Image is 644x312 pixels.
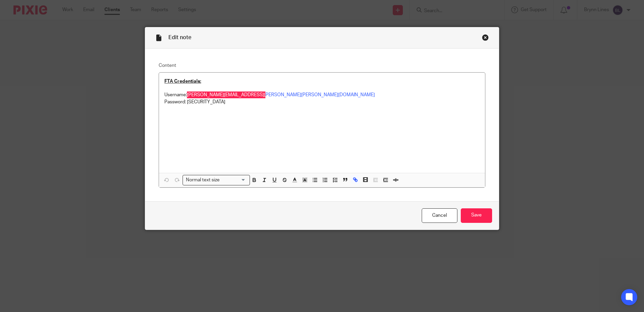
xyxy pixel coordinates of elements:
p: Password: [SECURITY_DATA] [164,99,480,105]
div: Close this dialog window [482,34,489,41]
a: [PERSON_NAME][EMAIL_ADDRESS][PERSON_NAME][PERSON_NAME][DOMAIN_NAME] [187,93,375,97]
span: Edit note [168,35,191,40]
div: Search for option [183,175,250,185]
input: Save [461,208,492,223]
u: FTA Credentials: [164,79,201,84]
p: Username: [164,92,480,98]
span: Normal text size [184,177,221,184]
input: Search for option [222,177,246,184]
a: Cancel [422,208,457,223]
label: Content [159,62,485,69]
